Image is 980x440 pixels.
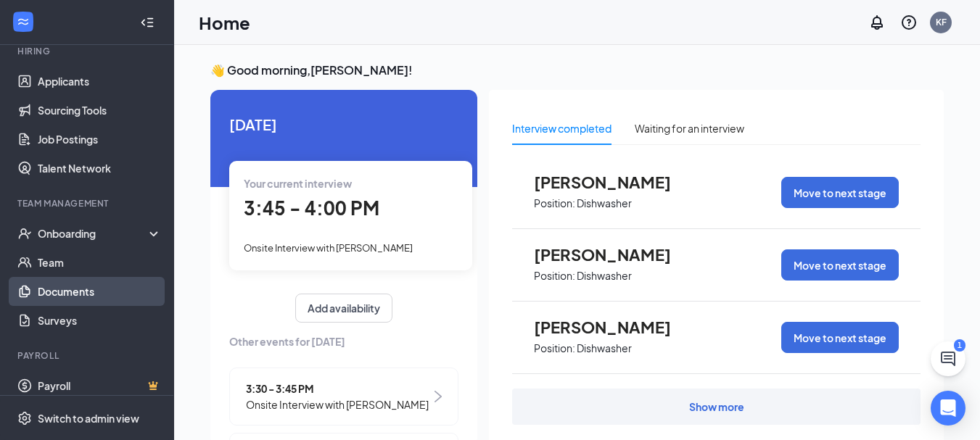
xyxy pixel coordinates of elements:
span: Your current interview [244,177,352,190]
div: Payroll [17,349,159,362]
a: Applicants [38,67,162,96]
span: 3:30 - 3:45 PM [246,381,429,397]
span: [DATE] [229,113,458,136]
a: PayrollCrown [38,371,162,400]
a: Team [38,248,162,277]
button: Add availability [295,294,392,323]
span: Onsite Interview with [PERSON_NAME] [244,242,413,254]
p: Position: [534,269,575,283]
div: Show more [689,399,744,414]
span: 3:45 - 4:00 PM [244,196,379,220]
p: Dishwasher [577,269,632,283]
a: Documents [38,277,162,306]
button: Move to next stage [781,322,899,353]
span: [PERSON_NAME] [534,173,693,191]
a: Sourcing Tools [38,96,162,125]
div: Team Management [17,197,159,209]
p: Position: [534,196,575,210]
span: Onsite Interview with [PERSON_NAME] [246,397,429,412]
h1: Home [199,10,250,35]
div: Waiting for an interview [635,120,744,136]
button: ChatActive [931,341,965,376]
div: 1 [954,339,965,352]
svg: Collapse [140,15,155,30]
p: Dishwasher [577,196,632,210]
button: Move to next stage [781,249,899,281]
div: Onboarding [38,226,149,241]
p: Dishwasher [577,341,632,355]
svg: QuestionInfo [900,14,918,31]
a: Job Postings [38,125,162,154]
div: Hiring [17,45,159,57]
svg: WorkstreamLogo [16,14,30,29]
span: [PERSON_NAME] [534,245,693,264]
div: Switch to admin view [38,411,139,426]
a: Talent Network [38,154,162,183]
div: KF [936,16,947,28]
span: Other events for [DATE] [229,333,458,349]
h3: 👋 Good morning, [PERSON_NAME] ! [210,62,944,78]
div: Interview completed [512,120,612,136]
svg: UserCheck [17,226,32,241]
svg: Settings [17,411,32,426]
span: [PERSON_NAME] [534,317,693,336]
div: Open Intercom Messenger [931,391,965,426]
svg: Notifications [868,14,886,31]
p: Position: [534,341,575,355]
a: Surveys [38,306,162,335]
button: Move to next stage [781,177,899,208]
svg: ChatActive [939,350,957,368]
